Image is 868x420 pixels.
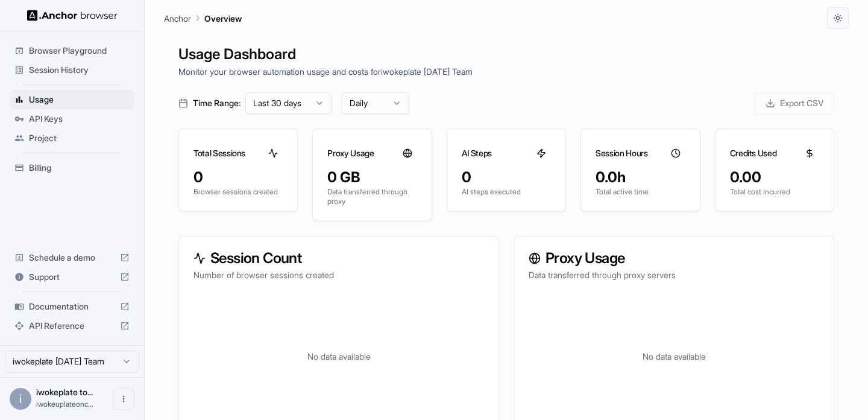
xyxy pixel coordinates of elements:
span: iwokeplate today [36,387,93,397]
div: Project [10,129,134,148]
p: Data transferred through proxy servers [529,269,819,281]
span: Schedule a demo [29,252,115,264]
div: 0.0h [596,168,685,187]
h3: Proxy Usage [327,147,374,159]
h3: Session Count [193,251,484,266]
nav: breadcrumb [164,11,242,25]
h3: AI Steps [462,147,492,159]
div: API Reference [10,316,134,336]
p: Number of browser sessions created [193,269,484,281]
p: AI steps executed [462,187,551,197]
div: No data available [193,296,484,416]
span: Time Range: [193,97,241,109]
span: API Reference [29,320,115,332]
div: Support [10,267,134,287]
span: Session History [29,64,130,76]
img: Anchor Logo [27,10,118,21]
p: Monitor your browser automation usage and costs for iwokeplate [DATE] Team [178,65,834,78]
div: 0 [462,168,551,187]
span: API Keys [29,113,130,125]
h3: Credits Used [730,147,777,159]
span: Documentation [29,301,115,313]
div: i [10,388,31,410]
p: Anchor [164,12,191,25]
span: Project [29,132,130,144]
div: No data available [529,296,819,416]
div: Session History [10,60,134,80]
h3: Total Sessions [193,147,245,159]
div: 0.00 [730,168,819,187]
span: Usage [29,94,130,106]
p: Overview [204,12,242,25]
div: API Keys [10,109,134,129]
div: Documentation [10,297,134,316]
div: Billing [10,158,134,177]
button: Open menu [113,388,134,410]
h3: Proxy Usage [529,251,819,266]
div: 0 [193,168,283,187]
span: Billing [29,162,130,174]
p: Data transferred through proxy [327,187,417,206]
h3: Session Hours [596,147,647,159]
p: Total active time [596,187,685,197]
span: iwokeuplateonce@gmail.com [36,399,93,409]
p: Browser sessions created [193,187,283,197]
div: 0 GB [327,168,417,187]
span: Support [29,271,115,283]
span: Browser Playground [29,45,130,57]
h1: Usage Dashboard [178,43,834,65]
div: Browser Playground [10,41,134,60]
div: Usage [10,90,134,109]
p: Total cost incurred [730,187,819,197]
div: Schedule a demo [10,248,134,267]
